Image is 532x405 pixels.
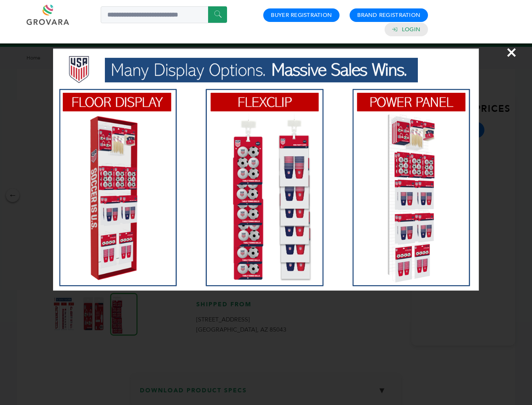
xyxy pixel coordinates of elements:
[402,26,420,33] a: Login
[506,40,517,64] span: ×
[53,49,479,291] img: Image Preview
[271,11,332,19] a: Buyer Registration
[101,6,227,23] input: Search a product or brand...
[357,11,420,19] a: Brand Registration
